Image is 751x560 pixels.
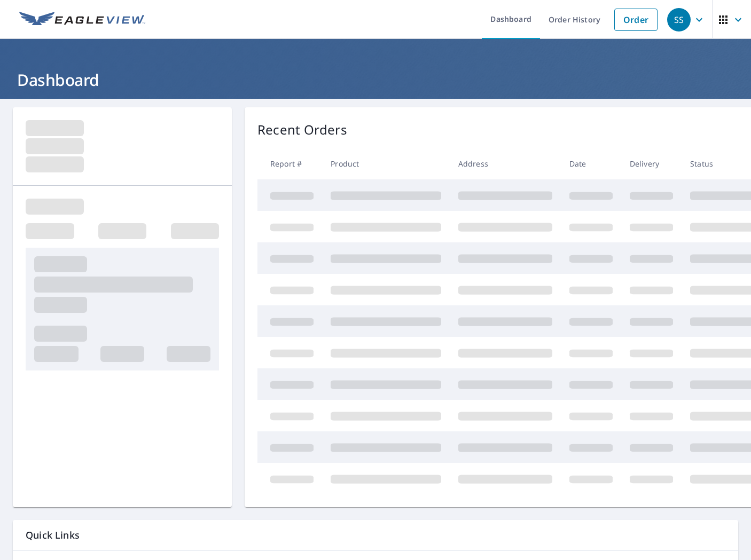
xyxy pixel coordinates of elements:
[26,529,725,542] p: Quick Links
[561,148,621,179] th: Date
[614,9,658,31] a: Order
[257,148,322,179] th: Report #
[13,69,738,91] h1: Dashboard
[257,120,347,139] p: Recent Orders
[322,148,450,179] th: Product
[621,148,682,179] th: Delivery
[19,12,145,28] img: EV Logo
[450,148,561,179] th: Address
[667,8,691,31] div: SS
